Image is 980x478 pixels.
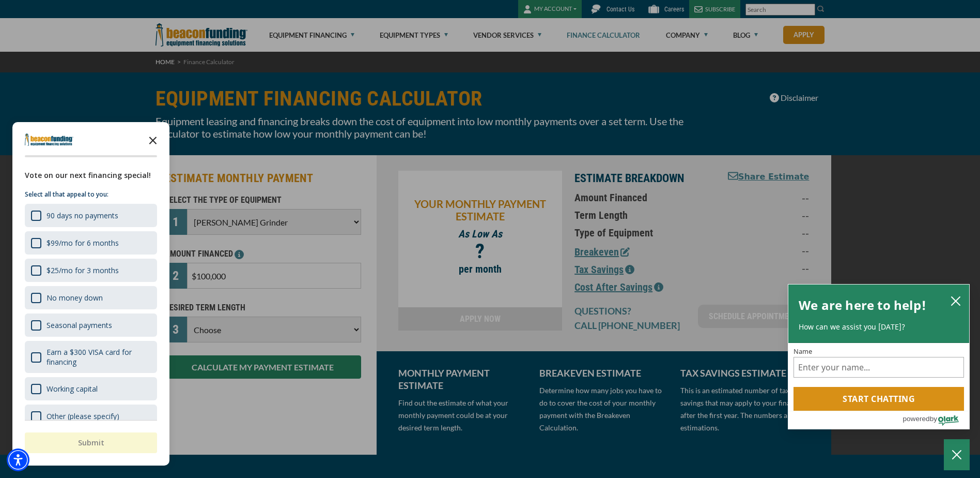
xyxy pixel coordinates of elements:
[25,341,157,373] div: Earn a $300 VISA card for financing
[25,231,157,255] div: $99/mo for 6 months
[12,122,169,466] div: Survey
[903,411,969,429] a: Powered by Olark
[25,259,157,282] div: $25/mo for 3 months
[46,265,119,275] div: $25/mo for 3 months
[794,348,964,355] label: Name
[788,284,970,430] div: olark chatbox
[799,295,926,316] h2: We are here to help!
[794,357,964,378] input: Name
[930,412,937,425] span: by
[25,313,157,337] div: Seasonal payments
[143,129,163,150] button: Close the survey
[25,133,73,146] img: Company logo
[903,412,929,425] span: powered
[25,377,157,400] div: Working capital
[947,293,964,308] button: close chatbox
[799,322,959,332] p: How can we assist you [DATE]?
[46,384,98,394] div: Working capital
[25,405,157,428] div: Other (please specify)
[25,286,157,309] div: No money down
[944,439,970,470] button: Close Chatbox
[46,411,119,421] div: Other (please specify)
[25,432,157,453] button: Submit
[46,293,103,303] div: No money down
[46,347,151,367] div: Earn a $300 VISA card for financing
[46,211,118,220] div: 90 days no payments
[25,204,157,227] div: 90 days no payments
[25,170,157,181] div: Vote on our next financing special!
[7,449,29,471] div: Accessibility Menu
[25,189,157,200] p: Select all that appeal to you:
[46,320,112,330] div: Seasonal payments
[46,238,119,248] div: $99/mo for 6 months
[794,387,964,411] button: Start chatting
